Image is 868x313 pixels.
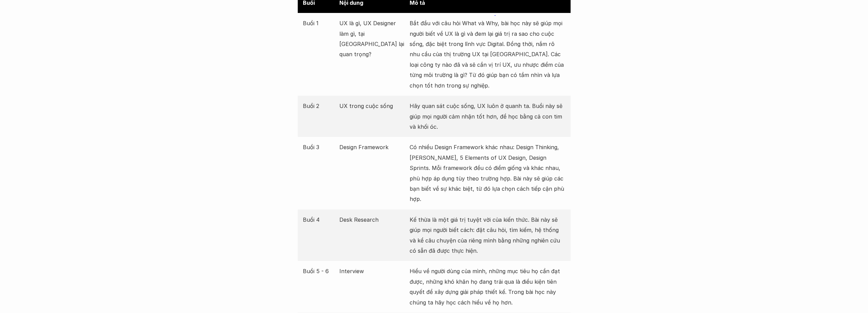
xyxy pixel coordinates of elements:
p: UX trong cuộc sống [339,101,406,111]
p: Có nhiều Design Framework khác nhau: Design Thinking, [PERSON_NAME], 5 Elements of UX Design, Des... [410,142,565,204]
p: Buổi 4 [303,215,336,225]
p: Buổi 3 [303,142,336,152]
p: Buổi 5 - 6 [303,266,336,276]
p: Hiểu về người dùng của mình, những mục tiêu họ cần đạt được, những khó khăn họ đang trải qua là đ... [410,266,565,308]
p: Buổi 2 [303,101,336,111]
p: Design Framework [339,142,406,152]
p: Buổi 1 [303,18,336,28]
p: Kế thừa là một giá trị tuyệt vời của kiến thức. Bài này sẽ giúp mọi người biết cách: đặt câu hỏi,... [410,215,565,256]
p: UX là gì, UX Designer làm gì, tại [GEOGRAPHIC_DATA] lại quan trọng? [339,18,406,60]
p: Interview [339,266,406,276]
p: Bắt đầu với câu hỏi What và Why, bài học này sẽ giúp mọi người biết về UX là gì và đem lại giá tr... [410,18,565,91]
p: Hãy quan sát cuộc sống, UX luôn ở quanh ta. Buổi này sẽ giúp mọi người cảm nhận tốt hơn, để học b... [410,101,565,132]
p: Desk Research [339,215,406,225]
